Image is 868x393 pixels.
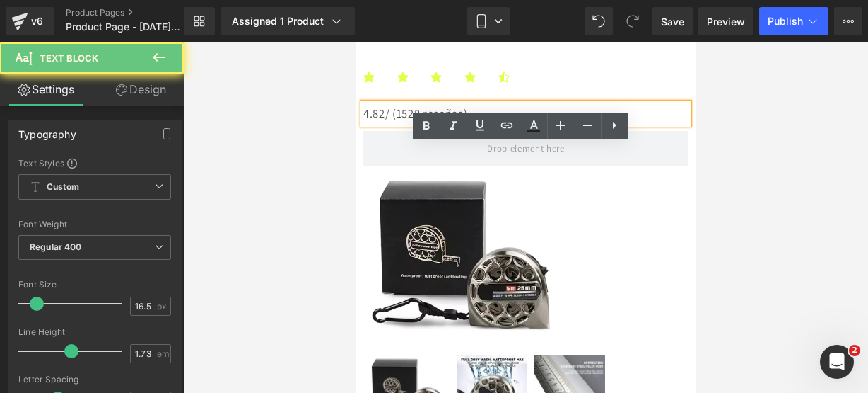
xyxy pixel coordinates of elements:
a: Product Pages [66,7,207,18]
a: FlexiSteel [178,313,253,388]
div: Letter Spacing [18,375,171,385]
span: px [157,302,169,311]
div: Assigned 1 Product [232,14,344,28]
button: Publish [759,7,828,35]
a: FlexiSteel [100,313,175,388]
div: Font Weight [18,220,171,229]
span: Product Page - [DATE] 21:28:19 [66,21,180,33]
iframe: Intercom live chat [820,345,854,379]
b: Regular 400 [30,241,82,252]
div: Line Height [18,327,171,337]
span: Preview [707,14,745,29]
img: FlexiSteel [100,313,171,384]
button: Undo [585,7,613,35]
span: Publish [768,16,803,27]
span: Text Block [40,52,98,64]
div: Typography [18,120,76,140]
div: Font Size [18,280,171,290]
b: Custom [47,181,79,193]
div: Text Styles [18,157,171,169]
a: Preview [698,7,753,35]
p: 4.82/ (1528 reseñas) [7,61,332,81]
span: em [157,349,169,358]
a: Design [95,74,187,106]
a: FlexiSteel [8,313,97,388]
div: v6 [28,12,46,30]
span: 2 [849,345,860,356]
button: More [834,7,862,35]
button: Redo [618,7,647,35]
a: v6 [6,7,54,35]
img: FlexiSteel [178,313,249,384]
img: FlexiSteel [8,313,93,384]
a: New Library [184,7,215,35]
span: Save [661,14,684,29]
img: FlexiSteel [7,131,202,295]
